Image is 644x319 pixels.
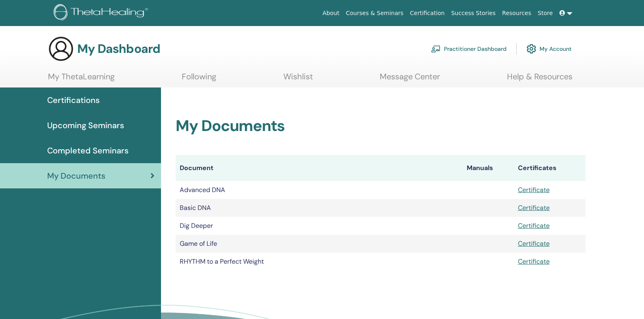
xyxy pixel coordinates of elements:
[47,144,128,157] span: Completed Seminars
[182,72,216,87] a: Following
[518,221,550,230] a: Certificate
[319,6,342,21] a: About
[527,40,572,58] a: My Account
[77,42,160,56] h3: My Dashboard
[380,72,440,87] a: Message Center
[499,6,535,21] a: Resources
[535,6,556,21] a: Store
[431,45,441,52] img: chalkboard-teacher.svg
[176,253,463,271] td: RHYTHM to a Perfect Weight
[176,217,463,235] td: Dig Deeper
[176,181,463,199] td: Advanced DNA
[283,72,313,87] a: Wishlist
[47,94,100,106] span: Certifications
[518,239,550,248] a: Certificate
[527,42,536,56] img: cog.svg
[514,155,585,181] th: Certificates
[48,36,74,62] img: generic-user-icon.jpg
[431,40,507,58] a: Practitioner Dashboard
[518,186,550,194] a: Certificate
[47,170,105,182] span: My Documents
[47,119,124,131] span: Upcoming Seminars
[176,199,463,217] td: Basic DNA
[463,155,514,181] th: Manuals
[448,6,499,21] a: Success Stories
[518,203,550,212] a: Certificate
[48,72,115,87] a: My ThetaLearning
[407,6,448,21] a: Certification
[176,117,585,135] h2: My Documents
[176,235,463,253] td: Game of Life
[54,4,151,22] img: logo.png
[343,6,407,21] a: Courses & Seminars
[518,257,550,266] a: Certificate
[507,72,572,87] a: Help & Resources
[176,155,463,181] th: Document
